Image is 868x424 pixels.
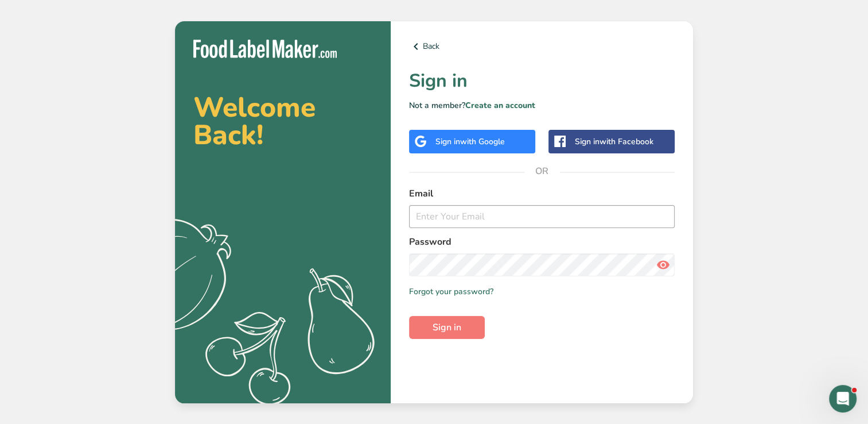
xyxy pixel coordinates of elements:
[433,321,461,334] span: Sign in
[409,67,675,95] h1: Sign in
[409,205,675,228] input: Enter Your Email
[193,40,337,59] img: Food Label Maker
[435,136,505,148] div: Sign in
[460,136,505,147] span: with Google
[409,286,493,298] a: Forgot your password?
[829,385,857,413] iframe: Intercom live chat
[600,136,653,147] span: with Facebook
[409,187,675,201] label: Email
[525,154,559,188] span: OR
[465,100,535,111] a: Create an account
[409,40,675,53] a: Back
[409,99,675,111] p: Not a member?
[409,316,485,339] button: Sign in
[409,235,675,249] label: Password
[193,94,372,149] h2: Welcome Back!
[575,136,653,148] div: Sign in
